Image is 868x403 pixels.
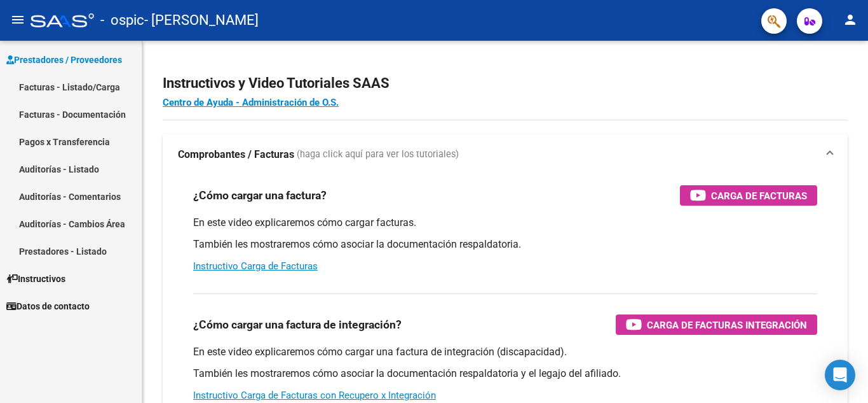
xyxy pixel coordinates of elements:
mat-icon: menu [10,12,25,27]
p: También les mostraremos cómo asociar la documentación respaldatoria. [193,237,817,251]
span: - ospic [100,6,144,34]
a: Instructivo Carga de Facturas con Recupero x Integración [193,390,436,401]
p: En este video explicaremos cómo cargar una factura de integración (discapacidad). [193,345,817,359]
mat-icon: person [843,12,858,27]
a: Centro de Ayuda - Administración de O.S. [163,97,339,108]
span: - [PERSON_NAME] [144,6,259,34]
span: Carga de Facturas [711,188,807,204]
a: Instructivo Carga de Facturas [193,260,318,272]
span: Prestadores / Proveedores [6,53,122,67]
h3: ¿Cómo cargar una factura? [193,187,327,204]
span: Carga de Facturas Integración [647,317,807,333]
span: Instructivos [6,272,65,286]
div: Open Intercom Messenger [825,360,855,390]
button: Carga de Facturas Integración [616,315,817,335]
span: (haga click aquí para ver los tutoriales) [297,148,459,162]
button: Carga de Facturas [680,185,817,206]
mat-expansion-panel-header: Comprobantes / Facturas (haga click aquí para ver los tutoriales) [163,134,848,175]
h2: Instructivos y Video Tutoriales SAAS [163,71,848,95]
h3: ¿Cómo cargar una factura de integración? [193,316,402,334]
p: También les mostraremos cómo asociar la documentación respaldatoria y el legajo del afiliado. [193,367,817,381]
p: En este video explicaremos cómo cargar facturas. [193,216,817,230]
span: Datos de contacto [6,299,90,313]
strong: Comprobantes / Facturas [178,148,294,162]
